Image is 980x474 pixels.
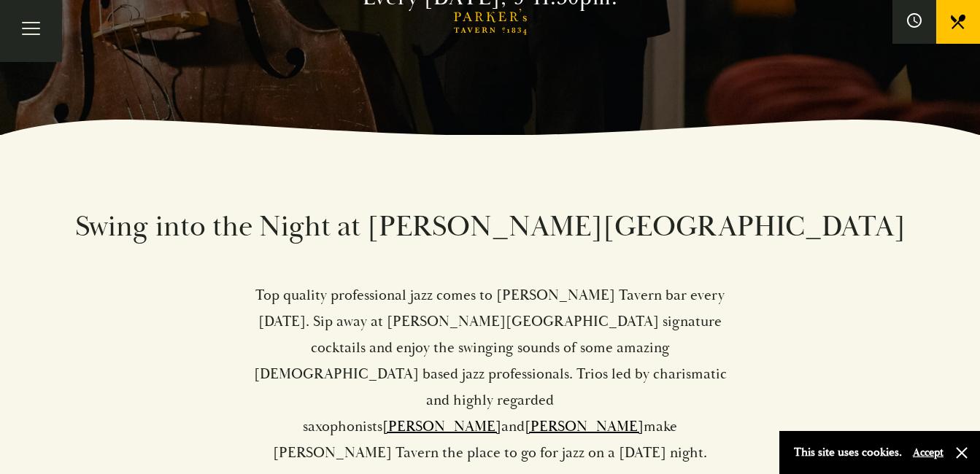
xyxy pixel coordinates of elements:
h2: Swing into the Night at [PERSON_NAME][GEOGRAPHIC_DATA] [74,208,906,246]
button: Close and accept [954,446,969,460]
button: Accept [913,446,944,459]
a: [PERSON_NAME] [525,417,644,435]
p: Top quality professional jazz comes to [PERSON_NAME] Tavern bar every [DATE]. Sip away at [PERSON... [252,282,729,466]
p: This site uses cookies. [794,442,902,463]
a: [PERSON_NAME] [382,417,501,435]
